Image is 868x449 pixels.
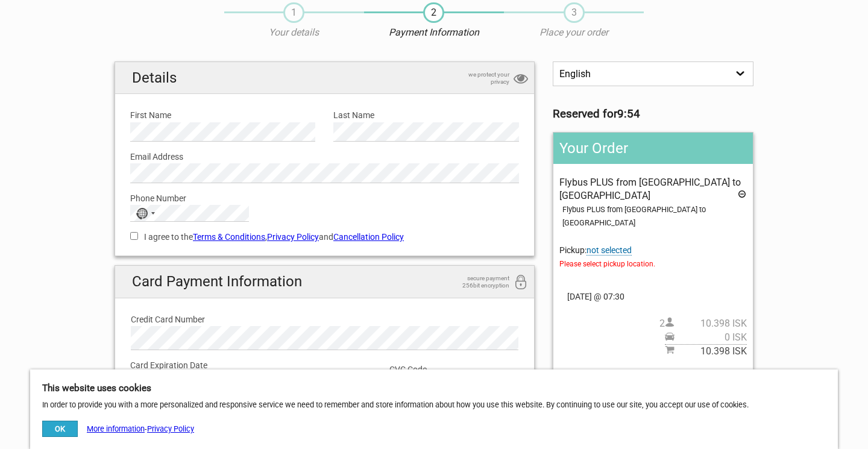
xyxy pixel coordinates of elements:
span: 3 [564,2,585,23]
span: 2 [423,2,444,23]
i: privacy protection [514,71,528,87]
span: Pickup price [665,331,747,344]
span: Change pickup place [587,245,632,256]
strong: 9:54 [617,107,640,121]
span: secure payment 256bit encryption [449,275,509,289]
p: Your details [224,26,364,39]
label: Email Address [130,150,519,163]
span: Please select pickup location. [559,257,747,271]
span: we protect your privacy [449,71,509,86]
span: Flybus PLUS from [GEOGRAPHIC_DATA] to [GEOGRAPHIC_DATA] [559,177,741,201]
label: Phone Number [130,192,519,205]
div: In order to provide you with a more personalized and responsive service we need to remember and s... [30,369,838,449]
label: Last Name [333,108,518,122]
p: Place your order [504,26,644,39]
i: 256bit encryption [514,275,528,291]
h2: Card Payment Information [115,266,534,298]
a: Privacy Policy [147,424,194,433]
span: 1 [283,2,304,23]
span: 10.398 ISK [675,345,747,358]
span: [DATE] @ 07:30 [559,290,747,303]
h2: Your Order [553,133,753,164]
h5: This website uses cookies [42,381,826,395]
span: Pickup: [559,245,747,271]
span: 10.398 ISK [675,317,747,330]
button: OK [42,421,78,437]
label: First Name [130,108,315,122]
a: Cancellation Policy [333,232,404,242]
span: 2 person(s) [659,317,747,330]
a: More information [87,424,145,433]
button: Selected country [131,206,161,221]
a: Privacy Policy [267,232,319,242]
h2: Details [115,62,534,94]
label: Card Expiration Date [130,359,519,372]
div: Flybus PLUS from [GEOGRAPHIC_DATA] to [GEOGRAPHIC_DATA] [562,203,747,230]
span: Subtotal [665,344,747,358]
p: Payment Information [364,26,504,39]
a: Terms & Conditions [193,232,265,242]
label: Credit Card Number [131,313,518,326]
label: CVC Code [389,363,519,376]
h3: Reserved for [553,107,753,121]
div: - [42,421,194,437]
span: 0 ISK [675,331,747,344]
label: I agree to the , and [130,230,519,243]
